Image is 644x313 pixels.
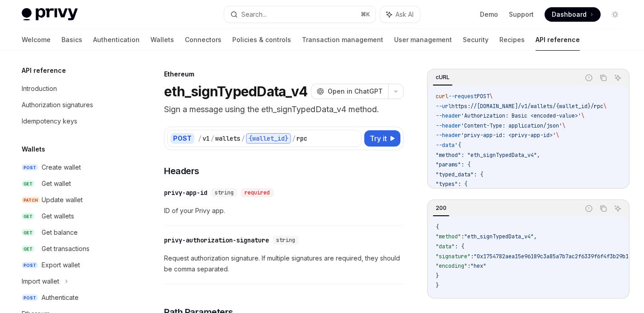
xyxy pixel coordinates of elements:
[224,6,375,23] button: Search...⌘K
[22,144,45,155] h5: Wallets
[394,29,452,51] a: User management
[164,165,199,177] span: Headers
[22,213,34,220] span: GET
[461,122,562,129] span: 'Content-Type: application/json'
[581,112,584,119] span: \
[198,134,202,143] div: /
[436,233,461,240] span: "method"
[164,236,269,245] div: privy-authorization-signature
[433,203,449,213] div: 200
[22,180,34,187] span: GET
[364,130,400,147] button: Try it
[14,175,130,192] a: GETGet wallet
[14,192,130,208] a: PATCHUpdate wallet
[583,72,595,84] button: Report incorrect code
[14,159,130,175] a: POSTCreate wallet
[22,294,38,301] span: POST
[461,132,556,139] span: 'privy-app-id: <privy-app-id>'
[61,29,82,51] a: Basics
[448,93,477,100] span: --request
[215,189,234,196] span: string
[93,29,140,51] a: Authentication
[464,233,534,240] span: "eth_signTypedData_v4"
[436,180,467,188] span: "types": {
[14,257,130,273] a: POSTExport wallet
[461,112,581,119] span: 'Authorization: Basic <encoded-value>'
[215,134,240,143] div: wallets
[232,29,291,51] a: Policies & controls
[455,142,461,149] span: '{
[14,224,130,241] a: GETGet balance
[597,72,609,84] button: Copy the contents from the code block
[22,229,34,236] span: GET
[433,72,452,83] div: cURL
[22,164,38,171] span: POST
[612,203,624,214] button: Ask AI
[22,262,38,269] span: POST
[477,93,489,100] span: POST
[436,103,451,110] span: --url
[436,152,540,159] span: "method": "eth_signTypedData_v4",
[22,83,57,94] div: Introduction
[436,132,461,139] span: --header
[467,262,470,270] span: :
[42,260,80,270] div: Export wallet
[164,83,307,100] h1: eth_signTypedData_v4
[612,72,624,84] button: Ask AI
[361,11,370,18] span: ⌘ K
[202,134,210,143] div: v1
[545,7,601,22] a: Dashboard
[436,142,455,149] span: --data
[14,208,130,224] a: GETGet wallets
[276,237,295,244] span: string
[489,93,493,100] span: \
[22,100,93,110] div: Authorization signatures
[470,253,474,260] span: :
[164,70,404,79] div: Ethereum
[42,227,78,238] div: Get balance
[22,65,66,76] h5: API reference
[436,253,470,260] span: "signature"
[241,9,267,20] div: Search...
[14,113,130,129] a: Idempotency keys
[470,262,486,270] span: "hex"
[22,29,51,51] a: Welcome
[436,171,483,178] span: "typed_data": {
[328,87,383,96] span: Open in ChatGPT
[395,10,414,19] span: Ask AI
[597,203,609,214] button: Copy the contents from the code block
[534,233,537,240] span: ,
[562,122,565,129] span: \
[22,197,40,204] span: PATCH
[302,29,383,51] a: Transaction management
[170,133,194,144] div: POST
[509,10,534,19] a: Support
[241,134,245,143] div: /
[463,29,489,51] a: Security
[603,103,606,110] span: \
[380,6,420,23] button: Ask AI
[370,133,387,144] span: Try it
[150,29,174,51] a: Wallets
[536,29,580,51] a: API reference
[246,133,291,144] div: {wallet_id}
[436,223,439,231] span: {
[583,203,595,214] button: Report incorrect code
[436,262,467,270] span: "encoding"
[22,8,78,21] img: light logo
[461,233,464,240] span: :
[455,243,464,250] span: : {
[436,93,448,100] span: curl
[42,162,81,173] div: Create wallet
[211,134,214,143] div: /
[42,194,83,205] div: Update wallet
[436,112,461,119] span: --header
[164,205,404,216] span: ID of your Privy app.
[292,134,296,143] div: /
[451,103,603,110] span: https://[DOMAIN_NAME]/v1/wallets/{wallet_id}/rpc
[14,81,130,97] a: Introduction
[185,29,221,51] a: Connectors
[436,282,439,289] span: }
[556,132,559,139] span: \
[241,188,273,197] div: required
